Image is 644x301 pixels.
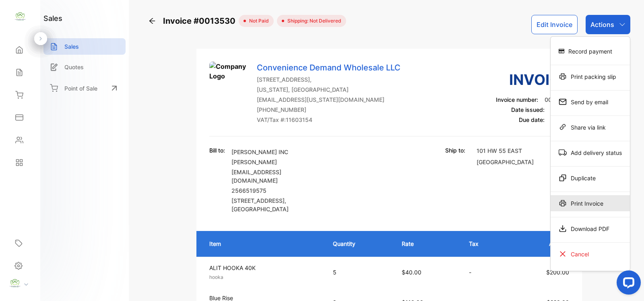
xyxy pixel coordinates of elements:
[469,268,499,276] p: -
[531,15,578,34] button: Edit Invoice
[551,43,630,59] div: Record payment
[545,96,569,103] span: 0013530
[231,158,324,166] p: [PERSON_NAME]
[551,119,630,135] div: Share via link
[209,146,225,155] p: Bill to:
[586,15,630,34] button: Actions
[231,168,324,185] p: [EMAIL_ADDRESS][DOMAIN_NAME]
[163,15,239,27] span: Invoice #0013530
[402,239,453,248] p: Rate
[496,96,538,103] span: Invoice number:
[515,239,569,248] p: Amount
[257,62,400,74] p: Convenience Demand Wholesale LLC
[231,197,285,204] span: [STREET_ADDRESS]
[43,79,126,97] a: Point of Sale
[445,146,465,155] p: Ship to:
[546,269,569,276] span: $200.00
[209,62,250,102] img: Company Logo
[469,239,499,248] p: Tax
[257,95,400,104] p: [EMAIL_ADDRESS][US_STATE][DOMAIN_NAME]
[9,277,21,289] img: profile
[333,268,386,276] p: 5
[257,105,400,114] p: [PHONE_NUMBER]
[551,170,630,186] div: Duplicate
[511,106,545,113] span: Date issued:
[551,221,630,237] div: Download PDF
[209,274,318,281] p: hooka
[209,264,318,272] p: ALIT HOOKA 40K
[231,186,324,195] p: 2566519575
[257,85,400,94] p: [US_STATE], [GEOGRAPHIC_DATA]
[402,269,421,276] span: $40.00
[590,20,614,29] p: Actions
[231,148,324,156] p: [PERSON_NAME] INC
[246,17,269,25] span: not paid
[257,75,400,84] p: [STREET_ADDRESS],
[43,59,126,75] a: Quotes
[64,42,79,51] p: Sales
[496,69,569,91] h3: Invoice
[64,63,84,71] p: Quotes
[551,195,630,211] div: Print Invoice
[551,144,630,161] div: Add delivery status
[610,267,644,301] iframe: LiveChat chat widget
[551,68,630,85] div: Print packing slip
[551,94,630,110] div: Send by email
[43,13,62,24] h1: sales
[209,239,317,248] p: Item
[284,17,341,25] span: Shipping: Not Delivered
[477,147,534,165] span: 101 HW 55 EAST [GEOGRAPHIC_DATA]
[14,10,26,23] img: logo
[333,239,386,248] p: Quantity
[519,116,545,123] span: Due date:
[64,84,97,93] p: Point of Sale
[257,115,400,124] p: VAT/Tax #: 11603154
[43,38,126,55] a: Sales
[551,246,630,262] div: Cancel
